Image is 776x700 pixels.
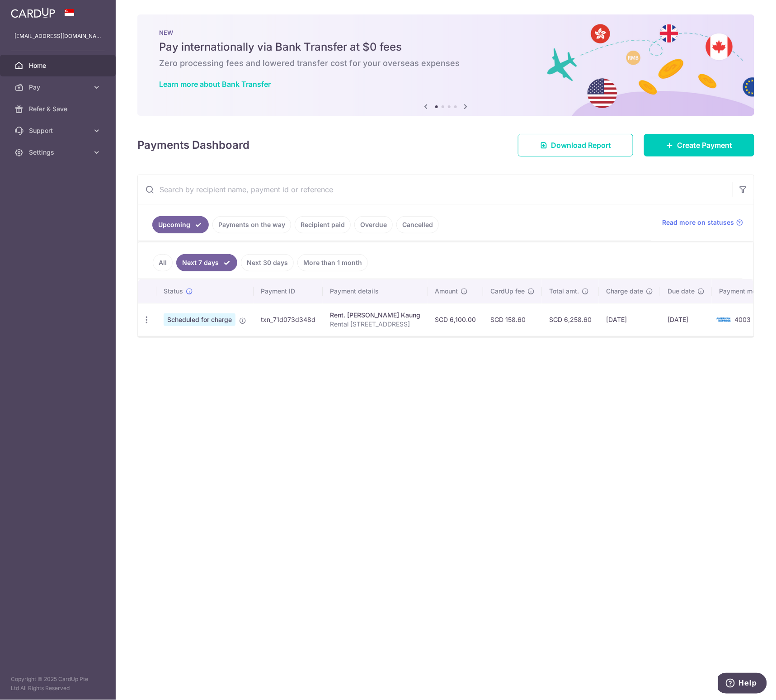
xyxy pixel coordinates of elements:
a: More than 1 month [297,254,368,271]
a: Create Payment [644,134,754,156]
span: Amount [435,287,458,296]
span: Pay [29,83,89,92]
p: NEW [159,29,733,36]
span: Settings [29,148,89,157]
span: Charge date [606,287,643,296]
img: Bank transfer banner [137,14,754,116]
a: Read more on statuses [662,218,743,227]
span: 4003 [734,316,751,323]
span: CardUp fee [490,287,525,296]
td: SGD 158.60 [483,303,542,336]
span: Due date [668,287,695,296]
td: [DATE] [660,303,712,336]
img: Bank Card [715,314,733,325]
th: Payment details [323,279,428,303]
td: SGD 6,100.00 [428,303,483,336]
a: Recipient paid [295,216,351,233]
td: [DATE] [599,303,660,336]
a: Upcoming [152,216,209,233]
span: Total amt. [549,287,579,296]
p: [EMAIL_ADDRESS][DOMAIN_NAME] [14,32,101,41]
span: Download Report [551,140,611,151]
input: Search by recipient name, payment id or reference [138,175,732,204]
img: CardUp [11,7,55,18]
a: All [153,254,173,271]
a: Next 7 days [176,254,237,271]
span: Scheduled for charge [164,313,235,326]
td: SGD 6,258.60 [542,303,599,336]
a: Cancelled [396,216,439,233]
span: Home [29,61,89,70]
td: txn_71d073d348d [254,303,323,336]
h4: Payments Dashboard [137,137,249,153]
a: Payments on the way [212,216,291,233]
h6: Zero processing fees and lowered transfer cost for your overseas expenses [159,58,733,69]
a: Overdue [354,216,393,233]
div: Rent. [PERSON_NAME] Kaung [330,311,420,320]
a: Download Report [518,134,633,156]
span: Refer & Save [29,104,89,114]
a: Learn more about Bank Transfer [159,80,271,89]
th: Payment ID [254,279,323,303]
a: Next 30 days [241,254,294,271]
span: Read more on statuses [662,218,734,227]
p: Rental [STREET_ADDRESS] [330,320,420,329]
span: Support [29,126,89,135]
iframe: Opens a widget where you can find more information [718,673,767,695]
h5: Pay internationally via Bank Transfer at $0 fees [159,40,733,54]
span: Status [164,287,183,296]
span: Create Payment [677,140,732,151]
